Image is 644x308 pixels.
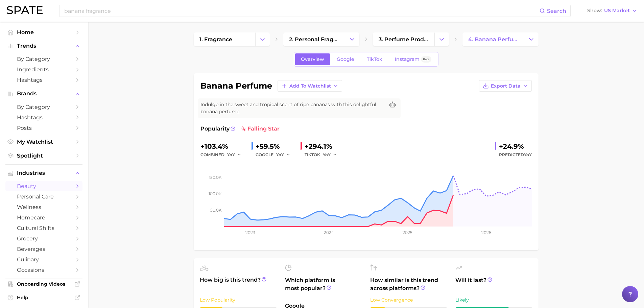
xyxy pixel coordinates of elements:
[389,53,437,65] a: InstagramBeta
[5,112,82,123] a: Hashtags
[499,141,532,152] div: +24.9%
[323,151,337,159] button: YoY
[5,279,82,289] a: Onboarding Videos
[481,230,491,235] tspan: 2026
[64,5,540,17] input: Search here for a brand, industry, or ingredient
[17,66,71,73] span: Ingredients
[227,152,235,158] span: YoY
[462,32,524,46] a: 4. banana perfume
[17,114,71,121] span: Hashtags
[17,267,71,273] span: occasions
[17,246,71,252] span: beverages
[17,281,71,287] span: Onboarding Videos
[423,56,429,62] span: Beta
[194,32,255,46] a: 1. fragrance
[379,36,429,43] span: 3. perfume products
[5,265,82,275] a: occasions
[547,8,566,14] span: Search
[331,53,360,65] a: Google
[17,56,71,62] span: by Category
[586,6,639,15] button: ShowUS Market
[395,56,420,62] span: Instagram
[227,151,242,159] button: YoY
[499,151,532,159] span: Predicted
[278,80,342,92] button: Add to Watchlist
[17,183,71,189] span: beauty
[5,41,82,51] button: Trends
[295,53,330,65] a: Overview
[17,193,71,200] span: personal care
[17,294,71,301] span: Help
[434,32,449,46] button: Change Category
[305,141,342,152] div: +294.1%
[604,9,630,13] span: US Market
[524,32,539,46] button: Change Category
[200,141,246,152] div: +103.4%
[361,53,388,65] a: TikTok
[241,126,246,132] img: falling star
[17,139,71,145] span: My Watchlist
[5,168,82,178] button: Industries
[17,125,71,131] span: Posts
[370,296,447,304] div: Low Convergence
[199,36,232,43] span: 1. fragrance
[17,152,71,159] span: Spotlight
[524,152,532,157] span: YoY
[5,123,82,133] a: Posts
[5,150,82,161] a: Spotlight
[17,29,71,35] span: Home
[455,296,532,304] div: Likely
[17,235,71,242] span: grocery
[200,296,277,304] div: Low Popularity
[245,230,255,235] tspan: 2023
[5,102,82,112] a: by Category
[5,223,82,233] a: cultural shifts
[5,202,82,212] a: wellness
[5,89,82,99] button: Brands
[370,276,447,292] span: How similar is this trend across platforms?
[455,276,532,292] span: Will it last?
[256,141,295,152] div: +59.5%
[276,151,291,159] button: YoY
[17,104,71,110] span: by Category
[17,225,71,231] span: cultural shifts
[5,54,82,64] a: by Category
[283,32,345,46] a: 2. personal fragrance
[276,152,284,158] span: YoY
[373,32,434,46] a: 3. perfume products
[305,151,342,159] div: TIKTOK
[5,233,82,244] a: grocery
[200,125,230,133] span: Popularity
[17,214,71,221] span: homecare
[17,91,71,97] span: Brands
[5,212,82,223] a: homecare
[17,256,71,263] span: culinary
[7,6,43,14] img: SPATE
[323,152,331,158] span: YoY
[256,151,295,159] div: GOOGLE
[17,170,71,176] span: Industries
[200,151,246,159] div: combined
[17,77,71,83] span: Hashtags
[367,56,382,62] span: TikTok
[301,56,324,62] span: Overview
[289,83,331,89] span: Add to Watchlist
[200,276,277,292] span: How big is this trend?
[324,230,334,235] tspan: 2024
[479,80,532,92] button: Export Data
[587,9,602,13] span: Show
[5,75,82,85] a: Hashtags
[5,254,82,265] a: culinary
[468,36,518,43] span: 4. banana perfume
[17,43,71,49] span: Trends
[241,125,280,133] span: falling star
[5,137,82,147] a: My Watchlist
[345,32,359,46] button: Change Category
[403,230,412,235] tspan: 2025
[17,204,71,210] span: wellness
[337,56,354,62] span: Google
[200,101,384,115] span: Indulge in the sweet and tropical scent of ripe bananas with this delightful banana perfume.
[289,36,339,43] span: 2. personal fragrance
[200,82,272,90] h1: banana perfume
[5,292,82,303] a: Help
